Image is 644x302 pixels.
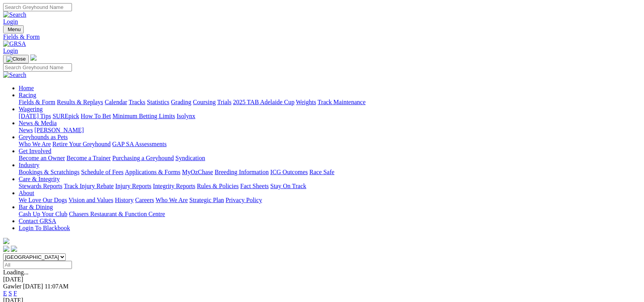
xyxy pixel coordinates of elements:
[175,155,205,161] a: Syndication
[217,99,231,105] a: Trials
[3,261,72,269] input: Select date
[19,225,70,231] a: Login To Blackbook
[3,63,72,72] input: Search
[19,141,641,148] div: Greyhounds as Pets
[182,169,213,175] a: MyOzChase
[6,56,26,62] img: Close
[19,148,51,154] a: Get Involved
[105,99,127,105] a: Calendar
[3,72,26,79] img: Search
[19,106,43,112] a: Wagering
[19,176,60,182] a: Care & Integrity
[193,99,216,105] a: Coursing
[115,183,151,189] a: Injury Reports
[19,127,641,134] div: News & Media
[19,113,641,120] div: Wagering
[171,99,191,105] a: Grading
[19,190,34,196] a: About
[64,183,114,189] a: Track Injury Rebate
[8,26,21,32] span: Menu
[19,211,67,217] a: Cash Up Your Club
[3,276,641,283] div: [DATE]
[226,197,262,203] a: Privacy Policy
[189,197,224,203] a: Strategic Plan
[135,197,154,203] a: Careers
[52,141,111,147] a: Retire Your Greyhound
[153,183,195,189] a: Integrity Reports
[19,113,51,119] a: [DATE] Tips
[177,113,195,119] a: Isolynx
[197,183,239,189] a: Rules & Policies
[112,155,174,161] a: Purchasing a Greyhound
[19,183,641,190] div: Care & Integrity
[19,183,62,189] a: Stewards Reports
[45,283,69,290] span: 11:07AM
[156,197,188,203] a: Who We Are
[3,269,28,276] span: Loading...
[69,211,165,217] a: Chasers Restaurant & Function Centre
[115,197,133,203] a: History
[30,54,37,61] img: logo-grsa-white.png
[3,283,21,290] span: Gawler
[3,47,18,54] a: Login
[19,197,641,204] div: About
[19,162,39,168] a: Industry
[270,169,308,175] a: ICG Outcomes
[3,238,9,244] img: logo-grsa-white.png
[19,85,34,91] a: Home
[9,290,12,297] a: S
[3,40,26,47] img: GRSA
[318,99,366,105] a: Track Maintenance
[270,183,306,189] a: Stay On Track
[112,141,167,147] a: GAP SA Assessments
[3,246,9,252] img: facebook.svg
[19,169,79,175] a: Bookings & Scratchings
[240,183,269,189] a: Fact Sheets
[66,155,111,161] a: Become a Trainer
[309,169,334,175] a: Race Safe
[296,99,316,105] a: Weights
[215,169,269,175] a: Breeding Information
[129,99,145,105] a: Tracks
[19,127,33,133] a: News
[14,290,17,297] a: F
[34,127,84,133] a: [PERSON_NAME]
[19,99,55,105] a: Fields & Form
[19,99,641,106] div: Racing
[19,155,641,162] div: Get Involved
[81,169,123,175] a: Schedule of Fees
[19,169,641,176] div: Industry
[3,290,7,297] a: E
[57,99,103,105] a: Results & Replays
[81,113,111,119] a: How To Bet
[23,283,43,290] span: [DATE]
[19,218,56,224] a: Contact GRSA
[233,99,294,105] a: 2025 TAB Adelaide Cup
[19,141,51,147] a: Who We Are
[11,246,17,252] img: twitter.svg
[19,92,36,98] a: Racing
[19,120,57,126] a: News & Media
[52,113,79,119] a: SUREpick
[19,211,641,218] div: Bar & Dining
[3,33,641,40] a: Fields & Form
[125,169,180,175] a: Applications & Forms
[19,155,65,161] a: Become an Owner
[19,204,53,210] a: Bar & Dining
[3,18,18,25] a: Login
[3,55,29,63] button: Toggle navigation
[3,11,26,18] img: Search
[3,3,72,11] input: Search
[3,25,24,33] button: Toggle navigation
[112,113,175,119] a: Minimum Betting Limits
[147,99,170,105] a: Statistics
[19,134,68,140] a: Greyhounds as Pets
[19,197,67,203] a: We Love Our Dogs
[68,197,113,203] a: Vision and Values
